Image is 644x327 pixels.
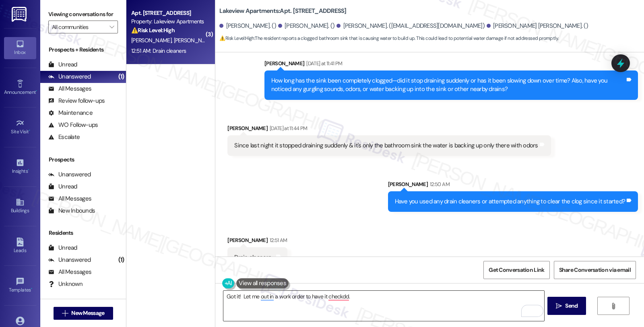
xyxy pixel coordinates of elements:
div: (1) [116,70,126,83]
div: Property: Lakeview Apartments [131,17,206,26]
div: Drain cleaners [234,253,271,262]
div: [PERSON_NAME] [227,124,551,135]
span: Share Conversation via email [559,266,631,274]
span: Get Conversation Link [489,266,544,274]
a: Site Visit • [4,116,36,138]
button: Share Conversation via email [554,261,636,279]
div: 12:50 AM [428,180,450,188]
div: All Messages [48,268,91,276]
div: 12:51 AM [268,236,287,244]
input: All communities [52,21,105,33]
strong: ⚠️ Risk Level: High [131,27,175,34]
span: Send [565,302,578,310]
div: [PERSON_NAME]. ([EMAIL_ADDRESS][DOMAIN_NAME]) [336,22,485,30]
div: Prospects + Residents [40,46,126,54]
div: [PERSON_NAME]. () [278,22,335,30]
div: Unread [48,244,77,252]
div: Residents [40,229,126,237]
div: Have you used any drain cleaners or attempted anything to clear the clog since it started? [395,197,625,206]
div: [PERSON_NAME] [264,59,638,70]
div: Unanswered [48,170,91,179]
textarea: To enrich screen reader interactions, please activate Accessibility in Grammarly extension settings [223,291,544,321]
div: [DATE] at 11:41 PM [304,59,342,68]
button: Send [547,297,586,315]
span: • [31,286,32,292]
div: [PERSON_NAME] [388,180,638,191]
i:  [556,303,562,309]
strong: ⚠️ Risk Level: High [219,35,254,41]
div: All Messages [48,85,91,93]
i:  [610,303,616,309]
div: Unanswered [48,72,91,81]
b: Lakeview Apartments: Apt. [STREET_ADDRESS] [219,7,346,15]
a: Inbox [4,37,36,59]
div: Since last night it stopped draining suddenly & it's only the bathroom sink the water is backing ... [234,141,538,150]
div: New Inbounds [48,207,95,215]
div: WO Follow-ups [48,121,98,129]
div: Review follow-ups [48,97,105,105]
div: Escalate [48,133,80,141]
div: How long has the sink been completely clogged—did it stop draining suddenly or has it been slowin... [271,77,625,94]
button: Get Conversation Link [483,261,549,279]
span: • [36,88,37,94]
span: New Message [71,309,104,317]
div: All Messages [48,195,91,203]
i:  [109,24,114,30]
div: (1) [116,254,126,266]
img: ResiDesk Logo [12,7,28,22]
a: Leads [4,235,36,257]
div: [PERSON_NAME] [PERSON_NAME]. () [487,22,588,30]
a: Buildings [4,195,36,217]
div: 12:51 AM: Drain cleaners [131,47,186,54]
span: • [29,128,30,133]
label: Viewing conversations for [48,8,118,21]
div: Prospects [40,155,126,164]
div: Apt. [STREET_ADDRESS] [131,9,206,17]
div: Unread [48,182,77,191]
button: New Message [54,307,113,320]
div: Unknown [48,280,83,288]
a: Templates • [4,275,36,296]
div: Unanswered [48,256,91,264]
div: [DATE] at 11:44 PM [268,124,307,132]
span: • [28,167,29,173]
span: [PERSON_NAME] [131,37,174,44]
div: [PERSON_NAME]. () [219,22,276,30]
span: [PERSON_NAME] [174,37,217,44]
div: Unread [48,60,77,69]
i:  [62,310,68,317]
a: Insights • [4,156,36,178]
div: Maintenance [48,109,93,117]
span: : The resident reports a clogged bathroom sink that is causing water to build up. This could lead... [219,34,558,43]
div: [PERSON_NAME] [227,236,287,247]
